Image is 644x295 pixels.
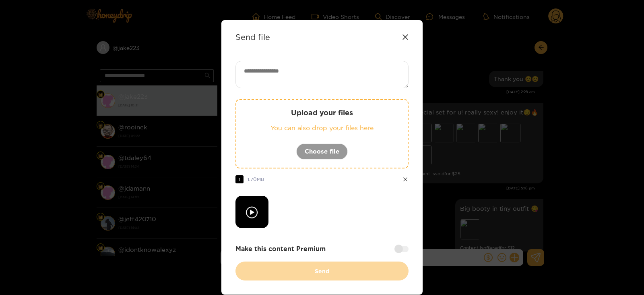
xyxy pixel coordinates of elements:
[252,123,392,133] p: You can also drop your files here
[235,244,326,253] strong: Make this content Premium
[248,177,264,182] span: 1.70 MB
[235,262,409,280] button: Send
[235,175,244,183] span: 1
[235,32,270,42] strong: Send file
[252,108,392,117] p: Upload your files
[296,143,348,160] button: Choose file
